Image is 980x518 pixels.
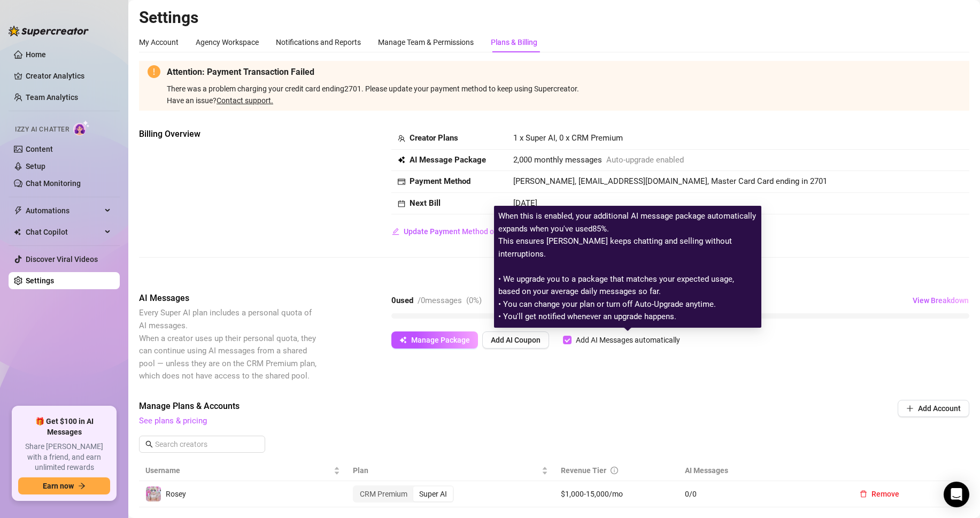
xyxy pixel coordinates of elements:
span: Every Super AI plan includes a personal quota of AI messages. When a creator uses up their person... [139,308,317,381]
span: ( 0 %) [466,296,482,305]
span: Remove [871,490,899,498]
img: logo-BBDzfeDw.svg [9,26,89,36]
span: Username [145,465,331,476]
div: Manage Team & Permissions [378,36,474,48]
span: Rosey [166,490,186,498]
span: 1 x Super AI, 0 x CRM Premium [513,133,623,143]
span: 🎁 Get $100 in AI Messages [18,416,110,437]
span: Add Account [918,404,961,413]
a: Contact support. [217,96,273,105]
th: AI Messages [678,460,845,481]
img: Rosey [146,486,161,501]
a: Team Analytics [26,93,78,102]
span: delete [860,490,867,498]
span: There was a problem charging your credit card ending 2701 . Please update your payment method to ... [167,84,961,106]
span: Billing Overview [139,128,319,141]
span: Share [PERSON_NAME] with a friend, and earn unlimited rewards [18,442,110,473]
div: Add AI Messages automatically [576,334,680,346]
div: Agency Workspace [196,36,259,48]
span: Manage Package [411,336,470,344]
button: Update Payment Method or Billing Information [391,223,562,240]
span: Update Payment Method or Billing Information [404,227,562,236]
span: Auto-upgrade enabled [606,154,684,167]
span: plus [906,405,914,412]
span: Izzy AI Chatter [15,125,69,135]
span: [PERSON_NAME], [EMAIL_ADDRESS][DOMAIN_NAME], Master Card Card ending in 2701 [513,176,827,186]
span: AI Messages [139,292,319,305]
button: Remove [851,485,908,502]
span: exclamation-circle [148,65,160,78]
strong: Attention: Payment Transaction Failed [167,67,314,77]
span: credit-card [398,178,405,185]
th: Plan [346,460,554,481]
strong: AI Message Package [410,155,486,165]
span: info-circle [611,467,618,474]
span: edit [392,228,399,235]
span: [DATE] [513,198,537,208]
a: Home [26,50,46,59]
div: Plans & Billing [491,36,537,48]
span: calendar [398,200,405,207]
button: View Breakdown [912,292,969,309]
span: Automations [26,202,102,219]
div: Super AI [413,486,453,501]
input: Search creators [155,438,250,450]
div: segmented control [353,485,454,502]
span: 2,000 monthly messages [513,154,602,167]
a: Setup [26,162,45,171]
strong: Creator Plans [410,133,458,143]
th: Username [139,460,346,481]
button: Add AI Coupon [482,331,549,349]
div: Have an issue? [167,95,961,106]
span: thunderbolt [14,206,22,215]
span: Chat Copilot [26,223,102,241]
a: See plans & pricing [139,416,207,426]
strong: Next Bill [410,198,441,208]
span: Manage Plans & Accounts [139,400,825,413]
span: arrow-right [78,482,86,490]
td: $1,000-15,000/mo [554,481,679,507]
div: My Account [139,36,179,48]
button: Add Account [898,400,969,417]
div: Open Intercom Messenger [944,482,969,507]
button: Manage Package [391,331,478,349]
span: Earn now [43,482,74,490]
span: Revenue Tier [561,466,606,475]
span: Plan [353,465,539,476]
h2: Settings [139,7,969,28]
span: View Breakdown [913,296,969,305]
a: Content [26,145,53,153]
span: search [145,440,153,448]
a: Creator Analytics [26,67,111,84]
a: Discover Viral Videos [26,255,98,264]
span: 0 / 0 [685,488,838,500]
span: team [398,135,405,142]
button: Earn nowarrow-right [18,477,110,494]
div: CRM Premium [354,486,413,501]
img: AI Chatter [73,120,90,136]
span: / 0 messages [418,296,462,305]
img: Chat Copilot [14,228,21,236]
strong: Payment Method [410,176,470,186]
a: Settings [26,276,54,285]
span: Add AI Coupon [491,336,541,344]
strong: 0 used [391,296,413,305]
div: Notifications and Reports [276,36,361,48]
a: Chat Monitoring [26,179,81,188]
